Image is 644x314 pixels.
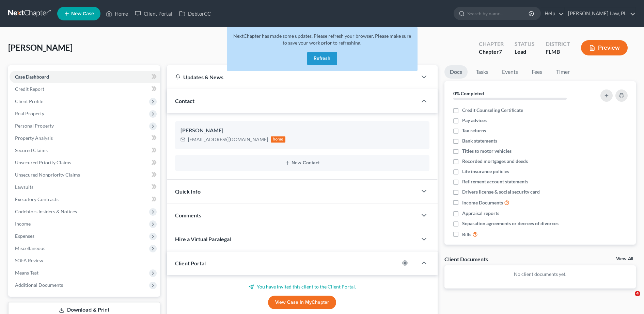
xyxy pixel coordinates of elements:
span: Credit Counseling Certificate [462,107,523,114]
span: Credit Report [15,86,44,92]
a: Tasks [470,65,494,79]
span: Life insurance policies [462,168,509,175]
a: Fees [526,65,548,79]
a: Case Dashboard [10,71,160,83]
span: Recorded mortgages and deeds [462,158,528,165]
div: Chapter [479,48,504,56]
span: Unsecured Nonpriority Claims [15,172,80,178]
a: Property Analysis [10,132,160,144]
span: Additional Documents [15,282,63,288]
span: Personal Property [15,123,54,129]
div: Lead [515,48,535,56]
a: Help [541,7,564,20]
strong: 0% Completed [453,90,484,96]
a: [PERSON_NAME] Law, PL [565,7,635,20]
div: Chapter [479,40,504,48]
span: Quick Info [175,188,201,195]
div: Updates & News [175,73,409,81]
button: Preview [581,40,628,55]
div: Status [515,40,535,48]
span: Retirement account statements [462,178,528,185]
span: Means Test [15,270,38,276]
span: 7 [499,48,502,55]
span: Pay advices [462,117,487,124]
button: New Contact [180,160,424,166]
span: Secured Claims [15,147,48,153]
div: [EMAIL_ADDRESS][DOMAIN_NAME] [188,136,268,143]
span: Contact [175,98,194,104]
button: Refresh [307,52,337,65]
span: Expenses [15,233,34,239]
span: New Case [71,11,94,16]
span: NextChapter has made some updates. Please refresh your browser. Please make sure to save your wor... [233,33,411,46]
span: Client Portal [175,260,206,266]
a: Lawsuits [10,181,160,193]
iframe: Intercom live chat [621,291,637,307]
span: Titles to motor vehicles [462,148,512,154]
span: Tax returns [462,127,486,134]
span: Real Property [15,111,44,116]
div: FLMB [546,48,570,56]
span: Drivers license & social security card [462,188,540,195]
a: DebtorCC [176,7,214,20]
a: Secured Claims [10,144,160,156]
a: Unsecured Nonpriority Claims [10,169,160,181]
span: Codebtors Insiders & Notices [15,209,77,214]
div: [PERSON_NAME] [180,127,424,135]
span: Hire a Virtual Paralegal [175,236,231,242]
span: Lawsuits [15,184,33,190]
span: Income Documents [462,199,503,206]
a: View All [616,257,633,261]
span: Appraisal reports [462,210,499,217]
span: Unsecured Priority Claims [15,160,71,165]
a: SOFA Review [10,254,160,267]
span: Case Dashboard [15,74,49,80]
a: Timer [551,65,575,79]
a: Docs [444,65,468,79]
span: Income [15,221,31,227]
a: Home [103,7,131,20]
span: Bank statements [462,137,497,144]
span: 4 [635,291,640,296]
span: Property Analysis [15,135,53,141]
span: Miscellaneous [15,245,45,251]
a: Events [497,65,523,79]
input: Search by name... [467,7,530,20]
div: Client Documents [444,255,488,263]
span: Client Profile [15,98,43,104]
span: Separation agreements or decrees of divorces [462,220,559,227]
a: Unsecured Priority Claims [10,156,160,169]
p: You have invited this client to the Client Portal. [175,283,429,290]
span: Bills [462,231,471,238]
a: Executory Contracts [10,193,160,205]
a: Credit Report [10,83,160,95]
div: home [271,136,286,143]
span: Executory Contracts [15,196,59,202]
div: District [546,40,570,48]
span: [PERSON_NAME] [8,43,73,52]
a: View Case in MyChapter [268,296,336,309]
span: Comments [175,212,201,218]
span: SOFA Review [15,258,43,263]
p: No client documents yet. [450,271,630,278]
a: Client Portal [131,7,176,20]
